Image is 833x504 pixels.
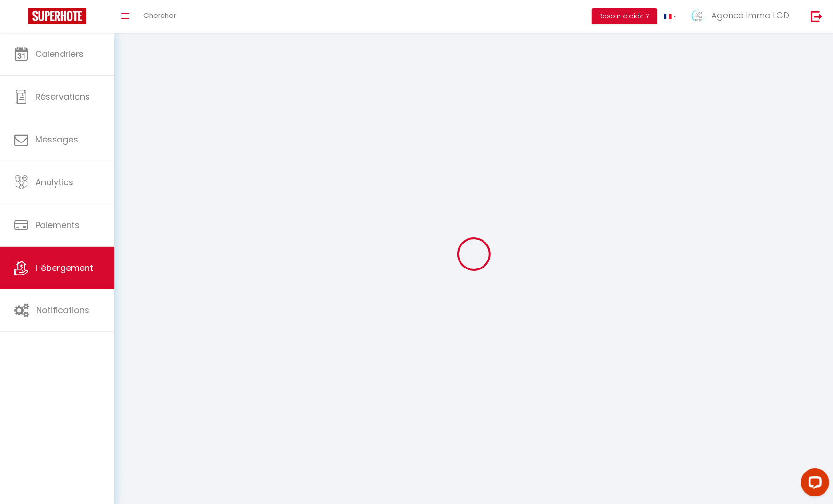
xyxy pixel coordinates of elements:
span: Paiements [35,219,79,231]
span: Calendriers [35,48,84,60]
img: ... [691,8,705,23]
iframe: LiveChat chat widget [793,465,833,504]
span: Hébergement [35,262,93,274]
span: Notifications [36,304,89,316]
span: Agence Immo LCD [711,9,789,21]
span: Réservations [35,91,90,102]
img: logout [811,10,823,22]
span: Chercher [143,10,176,20]
button: Besoin d'aide ? [592,8,657,24]
span: Analytics [35,176,73,188]
span: Messages [35,134,78,145]
img: Super Booking [28,8,86,24]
